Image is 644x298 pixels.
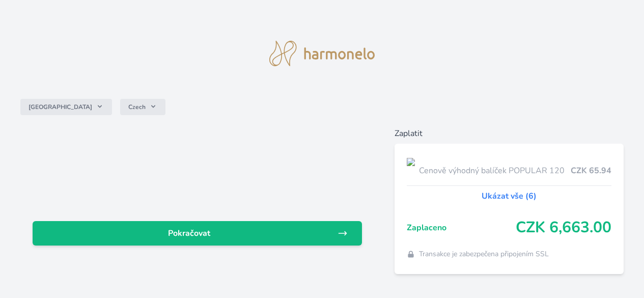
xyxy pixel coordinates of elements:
[395,127,624,140] h6: Zaplatit
[128,103,146,111] span: Czech
[41,227,338,239] span: Pokračovat
[571,165,611,177] span: CZK 65.94
[419,165,571,177] span: Cenově výhodný balíček POPULAR 120
[407,222,516,234] span: Zaplaceno
[120,99,165,115] button: Czech
[269,41,375,66] img: logo.svg
[33,221,362,246] a: Pokračovat
[482,190,537,202] a: Ukázat vše (6)
[407,158,415,183] img: popular.jpg
[29,103,92,111] span: [GEOGRAPHIC_DATA]
[419,249,549,259] span: Transakce je zabezpečena připojením SSL
[20,99,112,115] button: [GEOGRAPHIC_DATA]
[516,219,611,237] span: CZK 6,663.00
